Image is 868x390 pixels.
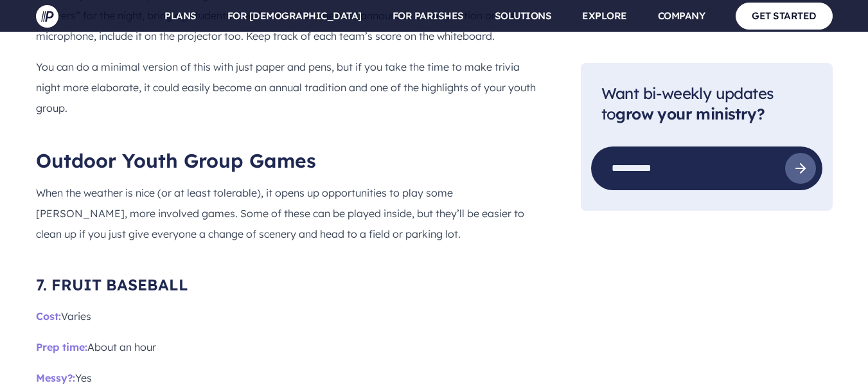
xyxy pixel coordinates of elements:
[36,275,188,294] span: 7. FRUIT BASEBALL
[36,341,87,353] span: Prep time:
[36,368,540,388] p: Yes
[36,310,61,323] span: Cost:
[36,371,75,384] span: Messy?:
[36,337,540,357] p: About an hour
[36,306,540,326] p: Varies
[736,3,833,29] a: GET STARTED
[601,84,774,124] span: Want bi-weekly updates to
[36,57,540,118] p: You can do a minimal version of this with just paper and pens, but if you take the time to make t...
[616,105,765,124] strong: grow your ministry?
[36,182,540,244] p: When the weather is nice (or at least tolerable), it opens up opportunities to play some [PERSON_...
[36,149,540,172] h2: Outdoor Youth Group Games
